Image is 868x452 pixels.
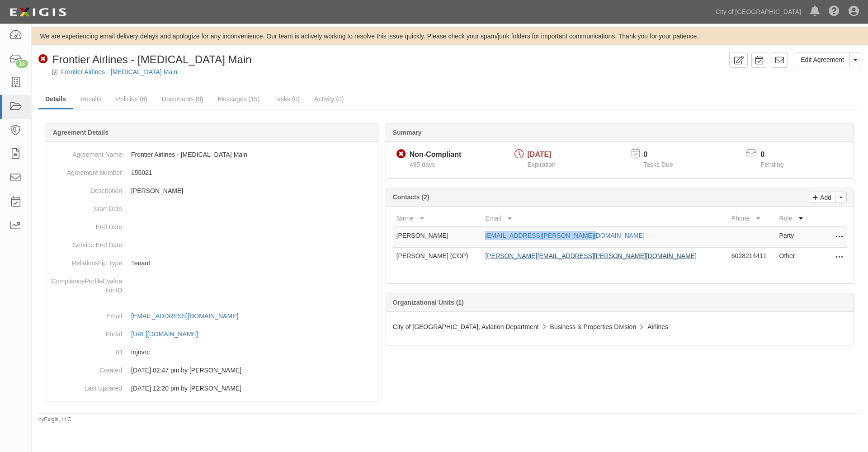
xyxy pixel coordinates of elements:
[50,164,122,177] dt: Agreement Number
[393,210,482,227] th: Name
[393,248,482,268] td: [PERSON_NAME] (COP)
[396,150,406,159] i: Non-Compliant
[131,311,238,320] div: [EMAIL_ADDRESS][DOMAIN_NAME]
[485,252,697,259] a: [PERSON_NAME][EMAIL_ADDRESS][PERSON_NAME][DOMAIN_NAME]
[50,236,122,250] dt: Service End Date
[109,90,154,108] a: Policies (6)
[61,68,177,75] a: Frontier Airlines - [MEDICAL_DATA] Main
[38,416,71,424] small: by
[267,90,307,108] a: Tasks (0)
[728,248,776,268] td: 6028214411
[728,210,776,227] th: Phone
[528,151,552,158] span: [DATE]
[50,307,122,320] dt: Email
[50,361,374,379] dd: [DATE] 02:47 pm by [PERSON_NAME]
[50,182,122,195] dt: Description
[50,343,374,361] dd: mjnvrc
[643,150,684,160] p: 0
[481,210,727,227] th: Email
[776,210,811,227] th: Role
[44,416,71,423] a: Exigis, LLC
[393,227,482,248] td: [PERSON_NAME]
[38,55,48,64] i: Non-Compliant
[50,272,122,295] dt: ComplianceProfileEvaluationID
[50,361,122,375] dt: Created
[131,186,374,195] p: [PERSON_NAME]
[393,299,464,306] b: Organizational Units (1)
[528,161,556,168] span: Expiration
[760,161,783,168] span: Pending
[711,3,806,21] a: City of [GEOGRAPHIC_DATA]
[52,53,252,66] span: Frontier Airlines - [MEDICAL_DATA] Main
[16,60,28,68] div: 13
[50,343,122,357] dt: ID
[50,325,122,339] dt: Portal
[809,192,835,203] a: Add
[7,4,69,20] img: logo-5460c22ac91f19d4615b14bd174203de0afe785f0fc80cf4dbbc73dc1793850b.png
[760,150,795,160] p: 0
[50,379,122,393] dt: Last Updated
[307,90,350,108] a: Activity (0)
[131,312,248,320] a: [EMAIL_ADDRESS][DOMAIN_NAME]
[50,164,374,182] dd: 155021
[795,52,850,67] a: Edit Agreement
[32,32,868,41] div: We are experiencing email delivery delays and apologize for any inconvenience. Our team is active...
[776,227,811,248] td: Party
[131,330,208,338] a: [URL][DOMAIN_NAME]
[74,90,108,108] a: Results
[155,90,210,108] a: Documents (8)
[50,218,122,231] dt: End Date
[550,323,637,330] span: Business & Properties Division
[50,146,374,164] dd: Frontier Airlines - [MEDICAL_DATA] Main
[647,323,668,330] span: Airlines
[50,200,122,213] dt: Start Date
[50,146,122,159] dt: Agreement Name
[50,254,122,268] dt: Relationship Type
[393,323,539,330] span: City of [GEOGRAPHIC_DATA], Aviation Department
[818,192,831,202] p: Add
[410,150,462,160] div: Non-Compliant
[50,254,374,272] dd: Tenant
[829,6,840,17] i: Help Center - Complianz
[38,52,252,67] div: Frontier Airlines - T3 Main
[410,161,435,168] span: Since 04/05/2024
[393,193,429,201] b: Contacts (2)
[393,129,422,136] b: Summary
[38,90,73,109] a: Details
[211,90,267,108] a: Messages (15)
[485,232,644,239] a: [EMAIL_ADDRESS][PERSON_NAME][DOMAIN_NAME]
[776,248,811,268] td: Other
[643,161,673,168] span: Tasks Due
[53,129,108,136] b: Agreement Details
[50,379,374,397] dd: [DATE] 12:20 pm by [PERSON_NAME]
